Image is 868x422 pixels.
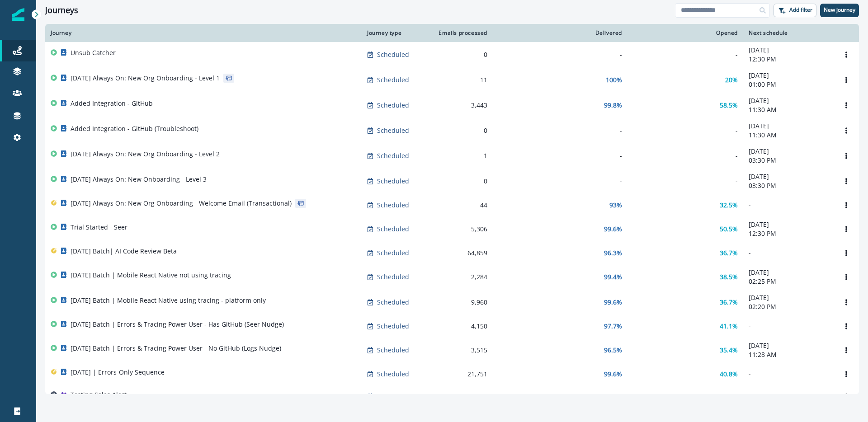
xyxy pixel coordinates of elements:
[720,272,738,281] p: 38.5%
[720,298,738,307] p: 36.7%
[839,222,854,236] button: Options
[71,74,220,83] p: [DATE] Always On: New Org Onboarding - Level 1
[633,151,738,160] div: -
[820,4,859,17] button: New journey
[749,201,828,210] p: -
[749,220,828,229] p: [DATE]
[749,392,828,401] p: -
[435,101,487,110] div: 3,443
[71,199,292,208] p: [DATE] Always On: New Org Onboarding - Welcome Email (Transactional)
[71,296,266,305] p: [DATE] Batch | Mobile React Native using tracing - platform only
[377,249,409,258] p: Scheduled
[604,272,622,281] p: 99.4%
[839,198,854,212] button: Options
[377,75,409,84] p: Scheduled
[377,298,409,307] p: Scheduled
[498,177,622,186] div: -
[45,315,859,338] a: [DATE] Batch | Errors & Tracing Power User - Has GitHub (Seer Nudge)Scheduled4,15097.7%41.1%-Options
[498,392,622,401] div: -
[71,150,220,159] p: [DATE] Always On: New Org Onboarding - Level 2
[749,229,828,238] p: 12:30 PM
[45,290,859,315] a: [DATE] Batch | Mobile React Native using tracing - platform onlyScheduled9,96099.6%36.7%[DATE]02:...
[377,370,409,379] p: Scheduled
[749,341,828,350] p: [DATE]
[45,143,859,169] a: [DATE] Always On: New Org Onboarding - Level 2Scheduled1--[DATE]03:30 PMOptions
[749,131,828,140] p: 11:30 AM
[71,247,177,256] p: [DATE] Batch| AI Code Review Beta
[749,268,828,277] p: [DATE]
[749,156,828,165] p: 03:30 PM
[71,99,153,108] p: Added Integration - GitHub
[435,151,487,160] div: 1
[720,201,738,210] p: 32.5%
[377,50,409,59] p: Scheduled
[435,249,487,258] div: 64,859
[633,177,738,186] div: -
[45,42,859,67] a: Unsub CatcherScheduled0--[DATE]12:30 PMOptions
[71,175,207,184] p: [DATE] Always On: New Onboarding - Level 3
[45,93,859,118] a: Added Integration - GitHubScheduled3,44399.8%58.5%[DATE]11:30 AMOptions
[749,350,828,359] p: 11:28 AM
[498,151,622,160] div: -
[749,302,828,311] p: 02:20 PM
[749,293,828,302] p: [DATE]
[774,4,816,17] button: Add filter
[498,29,622,37] div: Delivered
[45,169,859,194] a: [DATE] Always On: New Onboarding - Level 3Scheduled0--[DATE]03:30 PMOptions
[839,319,854,333] button: Options
[749,55,828,64] p: 12:30 PM
[12,8,24,21] img: Inflection
[45,363,859,385] a: [DATE] | Errors-Only SequenceScheduled21,75199.6%40.8%-Options
[71,344,281,353] p: [DATE] Batch | Errors & Tracing Power User - No GitHub (Logs Nudge)
[749,105,828,114] p: 11:30 AM
[749,322,828,331] p: -
[749,277,828,286] p: 02:25 PM
[45,5,78,15] h1: Journeys
[839,246,854,260] button: Options
[839,48,854,61] button: Options
[51,29,356,37] div: Journey
[604,249,622,258] p: 96.3%
[749,46,828,55] p: [DATE]
[839,174,854,188] button: Options
[839,149,854,163] button: Options
[749,370,828,379] p: -
[45,67,859,93] a: [DATE] Always On: New Org Onboarding - Level 1Scheduled11100%20%[DATE]01:00 PMOptions
[367,29,424,37] div: Journey type
[377,392,409,401] p: Scheduled
[839,124,854,137] button: Options
[839,343,854,357] button: Options
[377,225,409,234] p: Scheduled
[720,249,738,258] p: 36.7%
[839,390,854,403] button: Options
[720,370,738,379] p: 40.8%
[71,320,284,329] p: [DATE] Batch | Errors & Tracing Power User - Has GitHub (Seer Nudge)
[720,225,738,234] p: 50.5%
[604,322,622,331] p: 97.7%
[606,75,622,84] p: 100%
[633,50,738,59] div: -
[435,225,487,234] div: 5,306
[749,147,828,156] p: [DATE]
[720,101,738,110] p: 58.5%
[839,270,854,284] button: Options
[71,223,127,232] p: Trial Started - Seer
[435,50,487,59] div: 0
[824,7,855,13] p: New journey
[749,29,828,37] div: Next schedule
[609,201,622,210] p: 93%
[749,96,828,105] p: [DATE]
[720,346,738,355] p: 35.4%
[377,126,409,135] p: Scheduled
[377,272,409,281] p: Scheduled
[720,322,738,331] p: 41.1%
[377,322,409,331] p: Scheduled
[377,101,409,110] p: Scheduled
[45,118,859,143] a: Added Integration - GitHub (Troubleshoot)Scheduled0--[DATE]11:30 AMOptions
[749,181,828,190] p: 03:30 PM
[71,124,198,133] p: Added Integration - GitHub (Troubleshoot)
[435,392,487,401] div: 0
[789,7,812,13] p: Add filter
[435,322,487,331] div: 4,150
[604,370,622,379] p: 99.6%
